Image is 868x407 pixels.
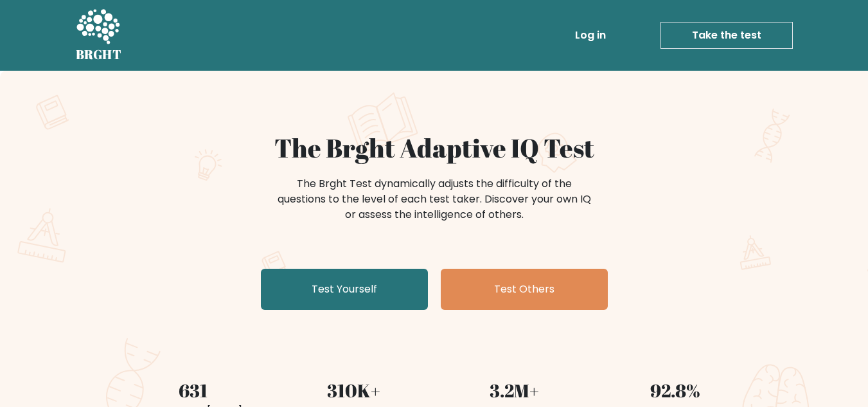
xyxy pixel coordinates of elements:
a: Log in [570,23,611,48]
div: The Brght Test dynamically adjusts the difficulty of the questions to the level of each test take... [274,176,595,222]
a: Test Others [441,269,608,310]
h5: BRGHT [76,47,122,62]
a: Take the test [660,22,793,49]
a: BRGHT [76,5,122,66]
div: 92.8% [603,377,748,404]
div: 310K+ [281,377,427,404]
div: 631 [121,377,266,404]
a: Test Yourself [261,269,428,310]
h1: The Brght Adaptive IQ Test [121,132,748,163]
div: 3.2M+ [442,377,587,404]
